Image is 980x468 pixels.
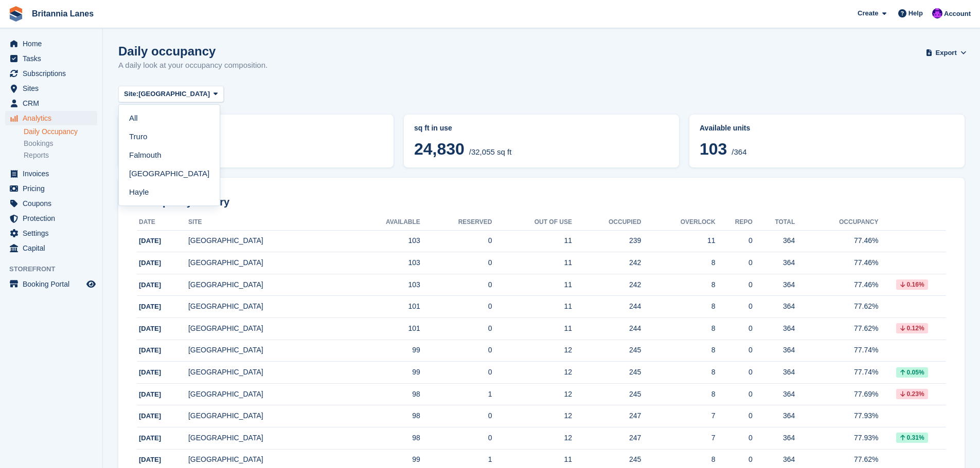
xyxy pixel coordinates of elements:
div: 7 [641,410,715,421]
td: 364 [753,405,795,427]
span: [DATE] [139,456,161,463]
td: 364 [753,318,795,340]
a: Bookings [24,139,97,148]
td: 77.46% [795,252,878,274]
button: Site: [GEOGRAPHIC_DATA] [118,86,224,103]
div: 0 [716,410,753,421]
td: 0 [420,340,492,362]
a: menu [5,81,97,96]
span: [DATE] [139,368,161,376]
th: Site [188,214,347,231]
span: [GEOGRAPHIC_DATA] [138,89,210,99]
span: Home [23,36,84,51]
div: 0 [716,367,753,378]
td: 103 [347,274,420,296]
div: 8 [641,454,715,465]
a: Truro [123,127,216,146]
div: 0 [716,454,753,465]
div: 0.23% [896,389,928,399]
a: menu [5,226,97,240]
span: [DATE] [139,390,161,398]
a: menu [5,36,97,51]
div: 0 [716,323,753,334]
td: 98 [347,427,420,450]
span: Tasks [23,51,84,66]
a: Britannia Lanes [28,5,98,22]
td: 98 [347,383,420,405]
span: Invoices [23,166,84,181]
td: [GEOGRAPHIC_DATA] [188,318,347,340]
td: 364 [753,383,795,405]
div: 8 [641,345,715,355]
td: [GEOGRAPHIC_DATA] [188,296,347,318]
span: Subscriptions [23,66,84,81]
span: Capital [23,241,84,255]
span: [DATE] [139,434,161,442]
h1: Daily occupancy [118,44,268,58]
div: 8 [641,301,715,312]
span: Account [944,9,971,19]
td: [GEOGRAPHIC_DATA] [188,230,347,252]
div: 245 [572,454,641,465]
td: 0 [420,405,492,427]
td: 12 [492,340,572,362]
div: 7 [641,433,715,443]
div: 0 [716,345,753,355]
a: Hayle [123,183,216,201]
div: 8 [641,257,715,268]
td: 98 [347,405,420,427]
span: 103 [700,140,727,158]
td: 11 [492,296,572,318]
span: Booking Portal [23,277,84,291]
span: Protection [23,211,84,226]
td: 11 [492,318,572,340]
span: /32,055 sq ft [469,147,512,156]
th: Overlock [641,214,715,231]
td: 77.74% [795,340,878,362]
td: 99 [347,340,420,362]
th: Date [137,214,188,231]
td: [GEOGRAPHIC_DATA] [188,252,347,274]
td: 0 [420,274,492,296]
td: 77.46% [795,230,878,252]
div: 0 [716,279,753,290]
td: 77.46% [795,274,878,296]
span: [DATE] [139,325,161,332]
abbr: Current percentage of sq ft occupied [129,123,383,134]
div: 245 [572,389,641,400]
div: 0.31% [896,433,928,443]
td: 77.93% [795,427,878,450]
img: stora-icon-8386f47178a22dfd0bd8f6a31ec36ba5ce8667c1dd55bd0f319d3a0aa187defe.svg [8,6,24,22]
a: menu [5,241,97,255]
span: Export [936,48,957,58]
td: [GEOGRAPHIC_DATA] [188,340,347,362]
a: Daily Occupancy [24,127,97,137]
div: 0 [716,433,753,443]
span: [DATE] [139,346,161,354]
th: Repo [716,214,753,231]
td: 103 [347,230,420,252]
div: 244 [572,323,641,334]
th: Out of Use [492,214,572,231]
a: All [123,109,216,127]
td: 0 [420,318,492,340]
div: 245 [572,345,641,355]
th: Occupied [572,214,641,231]
td: [GEOGRAPHIC_DATA] [188,362,347,384]
span: Pricing [23,181,84,196]
span: sq ft in use [414,124,452,132]
td: 99 [347,362,420,384]
td: 364 [753,340,795,362]
div: 0.05% [896,367,928,378]
td: 0 [420,230,492,252]
td: 12 [492,405,572,427]
a: menu [5,211,97,226]
td: 0 [420,296,492,318]
span: [DATE] [139,259,161,267]
div: 8 [641,389,715,400]
a: menu [5,96,97,110]
h2: Occupancy history [137,196,946,208]
div: 242 [572,279,641,290]
td: 77.62% [795,318,878,340]
span: CRM [23,96,84,110]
